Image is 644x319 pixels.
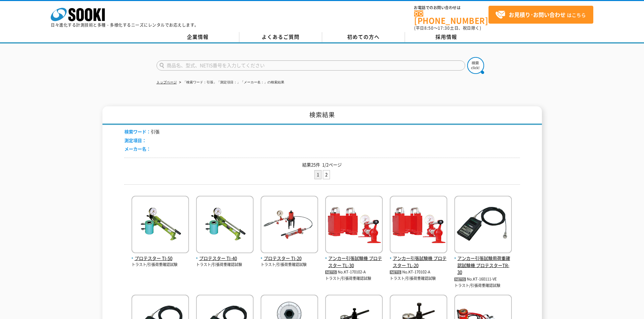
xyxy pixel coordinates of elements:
[239,32,322,42] a: よくあるご質問
[454,283,512,289] p: トラスト/引張荷重確認試験
[325,276,383,282] p: トラスト/引張荷重確認試験
[438,25,450,31] span: 17:30
[261,248,318,262] a: プロテスター TI-20
[196,196,254,255] img: TI-40
[390,248,447,269] a: アンカー引張試験機 プロテスター TL-20
[325,269,383,276] p: No.KT-170102-A
[196,248,254,262] a: プロテスター TI-40
[325,196,383,255] img: TL-30
[132,255,189,262] span: プロテスター TI-50
[178,79,284,86] li: 「検索ワード：引張」「測定項目：」「メーカー名：」の検索結果
[509,10,566,19] strong: お見積り･お問い合わせ
[314,170,321,179] li: 1
[196,255,254,262] span: プロテスター TI-40
[124,161,520,168] p: 結果25件 1/2ページ
[132,262,189,268] p: トラスト/引張荷重確認試験
[390,196,447,255] img: TL-20
[124,137,146,143] span: 測定項目：
[405,32,488,42] a: 採用情報
[454,196,512,255] img: プロテスターTR-30
[322,32,405,42] a: 初めての方へ
[488,6,593,24] a: お見積り･お問い合わせはこちら
[261,196,318,255] img: TI-20
[261,262,318,268] p: トラスト/引張荷重確認試験
[454,276,512,283] p: No.KT-160111-VE
[347,33,380,41] span: 初めての方へ
[414,10,488,24] a: [PHONE_NUMBER]
[102,106,542,125] h1: 検索結果
[157,60,465,71] input: 商品名、型式、NETIS番号を入力してください
[157,80,177,84] a: トップページ
[325,255,383,269] span: アンカー引張試験機 プロテスター TL-30
[196,262,254,268] p: トラスト/引張荷重確認試験
[261,255,318,262] span: プロテスター TI-20
[467,57,484,74] img: btn_search.png
[157,32,239,42] a: 企業情報
[124,145,151,152] span: メーカー名：
[51,23,199,27] p: 日々進化する計測技術と多種・多様化するニーズにレンタルでお応えします。
[424,25,434,31] span: 8:50
[414,6,488,10] span: お電話でのお問い合わせは
[323,170,330,179] a: 2
[414,25,481,31] span: (平日 ～ 土日、祝日除く)
[390,255,447,269] span: アンカー引張試験機 プロテスター TL-20
[390,269,447,276] p: No.KT-170102-A
[495,10,586,20] span: はこちら
[132,248,189,262] a: プロテスター TI-50
[390,276,447,282] p: トラスト/引張荷重確認試験
[454,248,512,276] a: アンカー引張試験用荷重確認試験機 プロテスターTR-30
[132,196,189,255] img: TI-50
[454,255,512,276] span: アンカー引張試験用荷重確認試験機 プロテスターTR-30
[124,128,160,135] li: 引張
[124,128,151,135] span: 検索ワード：
[325,248,383,269] a: アンカー引張試験機 プロテスター TL-30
